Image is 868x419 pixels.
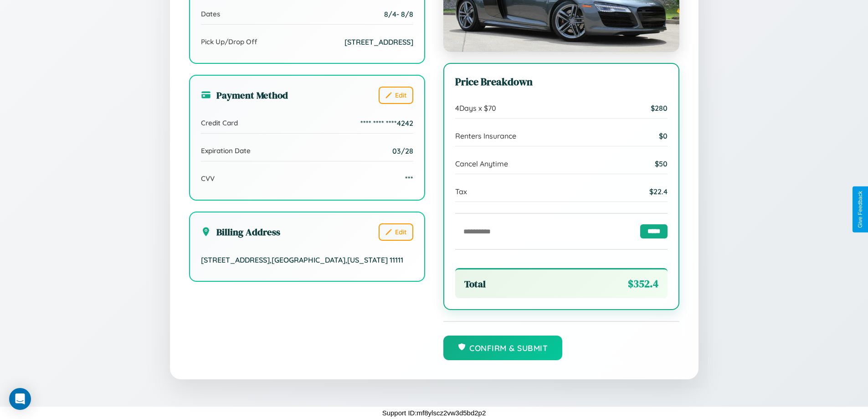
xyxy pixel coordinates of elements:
[455,187,467,196] span: Tax
[201,88,288,102] h3: Payment Method
[392,146,413,155] span: 03/28
[384,10,413,19] span: 8 / 4 - 8 / 8
[455,159,508,168] span: Cancel Anytime
[455,131,516,140] span: Renters Insurance
[443,336,563,360] button: Confirm & Submit
[649,187,668,196] span: $ 22.4
[651,103,668,113] span: $ 280
[201,37,257,46] span: Pick Up/Drop Off
[201,10,220,18] span: Dates
[382,407,486,419] p: Support ID: mf8ylscz2vw3d5bd2p2
[9,388,31,410] div: Open Intercom Messenger
[201,225,280,238] h3: Billing Address
[655,159,668,168] span: $ 50
[344,37,413,47] span: [STREET_ADDRESS]
[455,75,668,89] h3: Price Breakdown
[659,131,668,140] span: $ 0
[628,277,658,291] span: $ 352.4
[857,191,863,228] div: Give Feedback
[201,174,215,183] span: CVV
[201,119,238,127] span: Credit Card
[379,223,413,241] button: Edit
[455,103,496,113] span: 4 Days x $ 70
[201,146,251,155] span: Expiration Date
[201,255,403,264] span: [STREET_ADDRESS] , [GEOGRAPHIC_DATA] , [US_STATE] 11111
[379,87,413,104] button: Edit
[464,277,486,290] span: Total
